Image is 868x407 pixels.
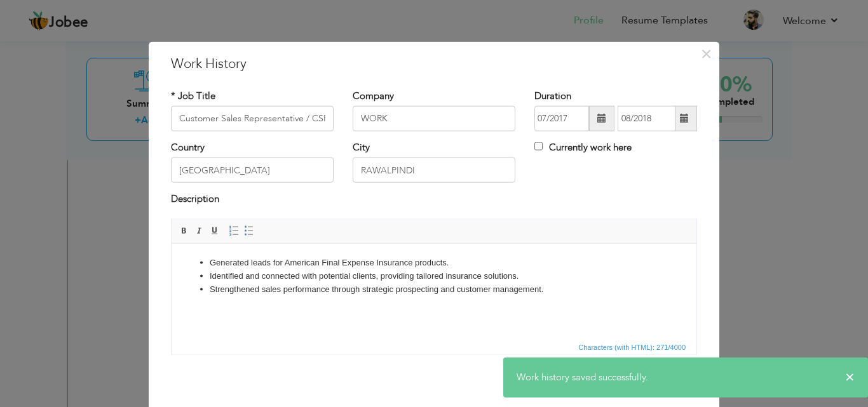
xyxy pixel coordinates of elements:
input: Present [618,106,675,131]
label: Company [353,89,394,102]
span: Characters (with HTML): 271/4000 [576,341,688,352]
label: Duration [534,89,571,102]
a: Insert/Remove Numbered List [227,224,241,237]
iframe: Rich Text Editor, workEditor [172,243,696,338]
label: Country [171,141,205,154]
span: Work history saved successfully. [517,371,648,384]
label: Description [171,192,219,206]
a: Insert/Remove Bulleted List [242,224,256,237]
input: From [534,106,589,131]
span: × [701,42,712,65]
a: Italic [193,224,207,237]
h3: Work History [171,54,697,73]
label: Currently work here [534,141,632,154]
label: * Job Title [171,89,215,102]
input: Currently work here [534,142,543,150]
div: Statistics [576,341,689,352]
a: Underline [208,224,222,237]
button: Close [696,43,716,63]
span: × [845,371,855,384]
a: Bold [177,224,191,237]
label: City [353,141,370,154]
